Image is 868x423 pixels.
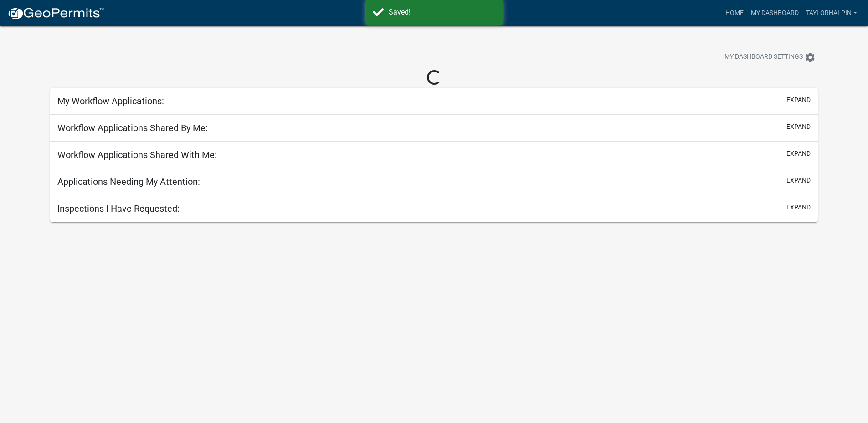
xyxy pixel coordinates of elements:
[724,52,803,63] span: My Dashboard Settings
[57,176,200,187] h5: Applications Needing My Attention:
[57,96,164,107] h5: My Workflow Applications:
[57,203,180,214] h5: Inspections I Have Requested:
[747,5,802,22] a: My Dashboard
[57,122,208,133] h5: Workflow Applications Shared By Me:
[717,48,823,66] button: My Dashboard Settingssettings
[805,52,816,63] i: settings
[802,5,861,22] a: taylorhalpin
[722,5,747,22] a: Home
[389,7,496,18] div: Saved!
[786,203,811,212] button: expand
[786,95,811,105] button: expand
[57,149,217,160] h5: Workflow Applications Shared With Me:
[786,176,811,185] button: expand
[786,149,811,158] button: expand
[786,122,811,132] button: expand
